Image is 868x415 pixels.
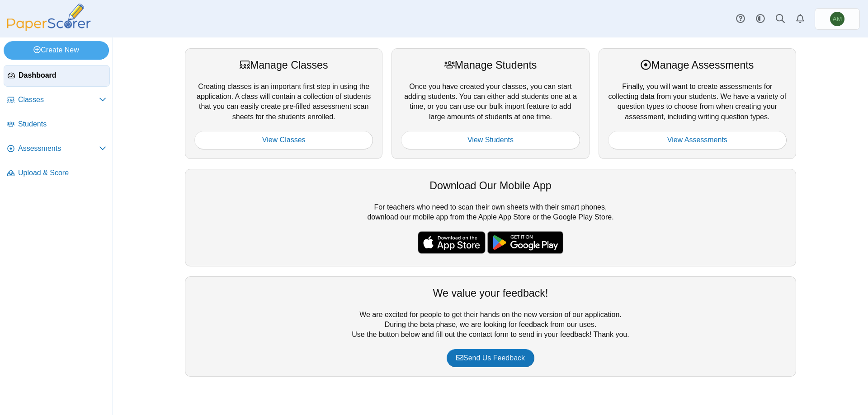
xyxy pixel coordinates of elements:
[18,144,99,154] span: Assessments
[401,58,580,72] div: Manage Students
[4,41,109,59] a: Create New
[194,178,787,193] div: Download Our Mobile App
[4,163,110,184] a: Upload & Score
[19,70,106,80] span: Dashboard
[401,131,580,149] a: View Students
[4,138,110,160] a: Assessments
[194,58,373,72] div: Manage Classes
[815,8,860,30] a: Ashley Mercer
[18,119,106,129] span: Students
[4,89,110,111] a: Classes
[194,286,787,300] div: We value your feedback!
[18,168,106,178] span: Upload & Score
[4,4,94,31] img: PaperScorer
[18,95,99,105] span: Classes
[790,9,810,29] a: Alerts
[4,65,110,87] a: Dashboard
[4,25,94,33] a: PaperScorer
[392,48,589,159] div: Once you have created your classes, you can start adding students. You can either add students on...
[185,276,796,377] div: We are excited for people to get their hands on the new version of our application. During the be...
[4,114,110,135] a: Students
[608,58,787,72] div: Manage Assessments
[608,131,787,149] a: View Assessments
[833,16,842,22] span: Ashley Mercer
[447,349,534,367] a: Send Us Feedback
[830,12,844,26] span: Ashley Mercer
[185,169,796,266] div: For teachers who need to scan their own sheets with their smart phones, download our mobile app f...
[599,48,796,159] div: Finally, you will want to create assessments for collecting data from your students. We have a va...
[185,48,382,159] div: Creating classes is an important first step in using the application. A class will contain a coll...
[487,231,563,254] img: google-play-badge.png
[456,354,525,362] span: Send Us Feedback
[418,231,486,254] img: apple-store-badge.svg
[194,131,373,149] a: View Classes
